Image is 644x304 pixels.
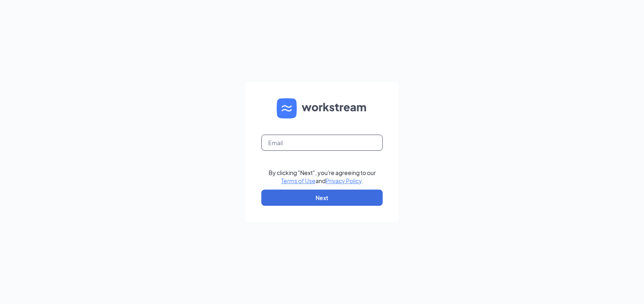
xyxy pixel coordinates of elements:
div: By clicking "Next", you're agreeing to our and . [269,169,376,185]
a: Terms of Use [281,177,316,184]
input: Email [261,135,383,151]
a: Privacy Policy [326,177,362,184]
img: WS logo and Workstream text [277,98,367,118]
button: Next [261,190,383,206]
